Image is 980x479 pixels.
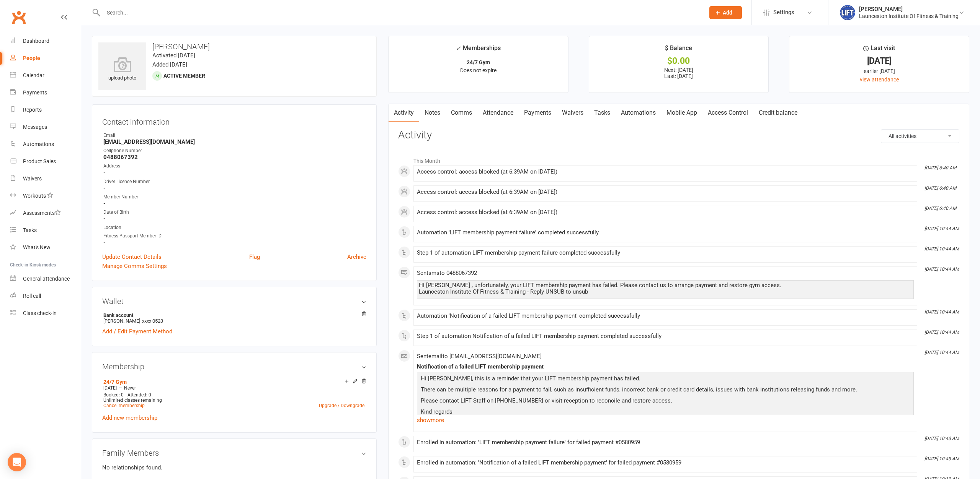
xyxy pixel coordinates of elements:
a: Product Sales [10,153,81,170]
a: People [10,50,81,67]
a: Tasks [10,222,81,239]
i: [DATE] 10:44 AM [924,330,959,335]
i: [DATE] 10:44 AM [924,309,959,315]
div: Location [103,224,366,231]
div: Step 1 of automation Notification of a failed LIFT membership payment completed successfully [417,333,914,339]
a: General attendance kiosk mode [10,270,81,287]
div: Payments [23,89,47,96]
a: Mobile App [661,104,702,122]
i: [DATE] 6:40 AM [924,165,956,170]
div: Automation 'LIFT membership payment failure' completed successfully [417,229,914,236]
button: Add [709,6,742,19]
div: Dashboard [23,38,49,44]
div: Notification of a failed LIFT membership payment [417,364,914,370]
strong: - [103,215,366,222]
a: 24/7 Gym [103,379,127,385]
p: Please contact LIFT Staff on [PHONE_NUMBER] or visit reception to reconcile and restore access. [419,396,912,407]
a: Payments [519,104,557,122]
a: Attendance [477,104,519,122]
a: Payments [10,84,81,101]
div: [DATE] [796,57,962,65]
a: Flag [249,252,260,261]
div: Class check-in [23,310,57,316]
div: Assessments [23,210,61,216]
a: Comms [446,104,477,122]
a: Tasks [589,104,616,122]
div: Product Sales [23,158,56,164]
i: [DATE] 10:44 AM [924,266,959,272]
a: Add / Edit Payment Method [102,327,172,336]
a: What's New [10,239,81,256]
span: Sent sms to 0488067392 [417,270,477,276]
strong: - [103,169,366,176]
div: Automation 'Notification of a failed LIFT membership payment' completed successfully [417,313,914,319]
div: earlier [DATE] [796,67,962,75]
p: No relationships found. [102,463,366,472]
a: Waivers [557,104,589,122]
div: Access control: access blocked (at 6:39AM on [DATE]) [417,209,914,216]
div: Messages [23,124,47,130]
h3: Activity [398,129,959,141]
h3: Family Members [102,449,366,457]
div: Access control: access blocked (at 6:39AM on [DATE]) [417,169,914,175]
a: Activity [389,104,419,122]
a: show more [417,415,914,425]
p: There can be multiple reasons for a payment to fail, such as insufficient funds, incorrect bank o... [419,385,912,396]
li: [PERSON_NAME] [102,311,366,325]
div: Email [103,132,366,139]
div: — [101,385,366,391]
div: What's New [23,244,51,250]
a: Update Contact Details [102,252,162,261]
span: Settings [773,4,794,21]
i: [DATE] 6:40 AM [924,206,956,211]
div: Open Intercom Messenger [8,453,26,471]
i: [DATE] 10:44 AM [924,246,959,252]
li: This Month [398,153,959,165]
div: General attendance [23,276,70,282]
a: Roll call [10,287,81,305]
div: Hi [PERSON_NAME] , unfortunately, your LIFT membership payment has failed. Please contact us to a... [419,282,912,295]
a: Notes [419,104,446,122]
a: Reports [10,101,81,119]
span: Sent email to [EMAIL_ADDRESS][DOMAIN_NAME] [417,353,542,360]
div: $ Balance [665,43,692,57]
strong: [EMAIL_ADDRESS][DOMAIN_NAME] [103,138,366,145]
strong: - [103,200,366,207]
i: [DATE] 10:44 AM [924,226,959,231]
a: Assessments [10,205,81,222]
div: Enrolled in automation: 'Notification of a failed LIFT membership payment' for failed payment #05... [417,460,914,466]
div: Memberships [456,43,501,57]
a: Access Control [702,104,753,122]
strong: 24/7 Gym [467,59,490,65]
div: Date of Birth [103,209,366,216]
a: Manage Comms Settings [102,261,167,271]
div: People [23,55,40,61]
div: Driver Licence Number [103,178,366,185]
p: Kind regards [419,407,912,418]
div: Step 1 of automation LIFT membership payment failure completed successfully [417,250,914,256]
span: Never [124,385,136,391]
div: Calendar [23,72,44,78]
strong: Bank account [103,312,363,318]
a: Waivers [10,170,81,187]
a: Archive [347,252,366,261]
strong: - [103,239,366,246]
a: Upgrade / Downgrade [319,403,364,408]
div: Roll call [23,293,41,299]
h3: [PERSON_NAME] [98,42,370,51]
div: Address [103,162,366,170]
a: Workouts [10,187,81,205]
a: Class kiosk mode [10,305,81,322]
h3: Membership [102,362,366,371]
div: Fitness Passport Member ID [103,232,366,240]
i: ✓ [456,45,461,52]
div: [PERSON_NAME] [859,6,959,13]
span: Active member [163,73,205,79]
a: Clubworx [9,8,28,27]
span: [DATE] [103,385,117,391]
img: thumb_image1711312309.png [840,5,855,20]
input: Search... [101,7,699,18]
div: Automations [23,141,54,147]
span: Does not expire [460,67,497,73]
span: Booked: 0 [103,392,124,398]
